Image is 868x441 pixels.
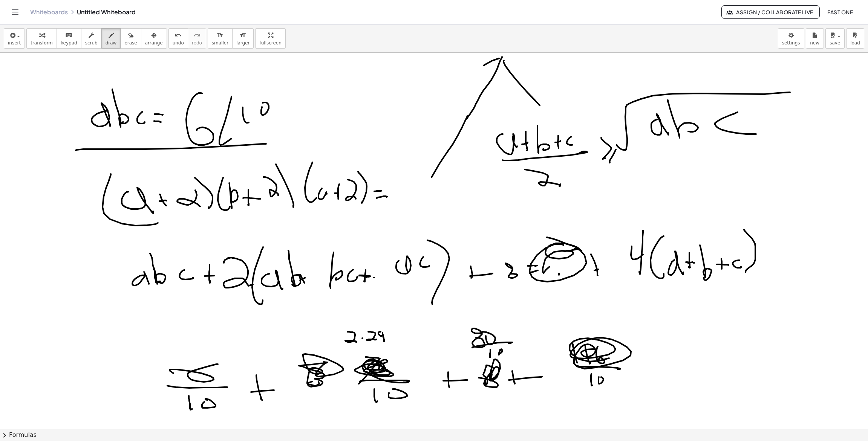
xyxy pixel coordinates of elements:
span: redo [192,40,202,46]
button: save [825,28,845,49]
i: undo [175,31,182,40]
button: load [846,28,864,49]
span: undo [173,40,184,46]
button: arrange [141,28,167,49]
button: Assign / Collaborate Live [721,5,820,19]
button: fullscreen [255,28,285,49]
button: draw [101,28,121,49]
button: format_sizelarger [232,28,254,49]
button: settings [778,28,804,49]
span: arrange [145,40,163,46]
button: scrub [81,28,102,49]
button: Fast One [821,5,859,19]
button: new [806,28,824,49]
button: transform [26,28,57,49]
button: keyboardkeypad [57,28,81,49]
span: insert [8,40,21,46]
span: transform [31,40,53,46]
span: Assign / Collaborate Live [728,9,813,15]
a: Whiteboards [30,8,68,16]
span: scrub [85,40,98,46]
span: new [810,40,819,46]
span: larger [236,40,250,46]
button: format_sizesmaller [208,28,233,49]
span: draw [106,40,117,46]
i: format_size [216,31,224,40]
span: keypad [61,40,77,46]
span: load [850,40,860,46]
span: save [830,40,840,46]
button: undoundo [168,28,188,49]
button: erase [120,28,141,49]
span: smaller [212,40,228,46]
i: format_size [239,31,246,40]
span: erase [124,40,137,46]
i: redo [193,31,201,40]
span: fullscreen [259,40,281,46]
span: settings [782,40,800,46]
button: redoredo [188,28,206,49]
span: Fast One [827,9,853,15]
i: keyboard [65,31,72,40]
button: Toggle navigation [9,6,21,18]
button: insert [4,28,25,49]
